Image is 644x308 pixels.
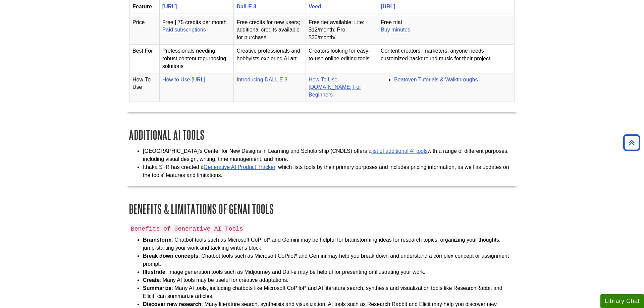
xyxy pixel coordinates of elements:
[600,294,644,308] button: Library Chat
[236,4,256,9] a: Dall-E 3
[381,4,395,9] a: [URL]
[143,301,201,307] strong: Discover new research
[306,45,378,73] td: Creators looking for easy-to-use online editing tools
[126,126,518,144] h2: Additional AI Tools
[143,276,515,284] li: : Many AI tools may be useful for creative adaptations.
[143,285,171,291] strong: Summarize
[130,45,160,73] td: Best For
[159,16,234,45] td: Free | 75 credits per month
[129,225,245,233] code: Benefits of Generative AI Tools
[143,253,198,259] strong: Break down concepts
[130,16,160,45] td: Price
[394,77,478,82] a: Beatoven Tutorials & Walkthroughs
[143,277,160,283] strong: Create
[143,252,515,268] li: : Chatbot tools such as Microsoft CoPilot* and Gemini may help you break down and understand a co...
[143,268,515,276] li: : Image generation tools such as Midjourney and Dall-e may be helpful for presenting or illustrat...
[236,77,287,82] a: Introducing DALL E 3
[378,16,515,45] td: Free trial
[143,284,515,300] li: : Many AI tools, including chatbots like Microsoft CoPilot* and AI literature search, synthesis a...
[143,237,171,243] strong: Brainstorm
[143,163,515,179] li: Ithaka S+R has created a , which lists tools by their primary purposes and includes pricing infor...
[381,27,410,33] a: Buy minutes
[130,73,160,102] td: How-To-Use
[162,4,177,9] a: [URL]
[159,45,234,73] td: Professionals needing robust content repurposing solutions
[306,16,378,45] td: Free tier available; Lite: $12/month; Pro: $30/month/
[372,148,428,154] a: list of additional AI tools
[143,269,165,275] strong: Illustrate
[234,16,306,45] td: Free credits for new users; additional credits available for purchase
[204,164,275,170] a: Generative AI Product Tracker
[309,77,361,98] a: How To Use [DOMAIN_NAME] For Beginners
[621,138,642,147] a: Back to Top
[126,200,518,218] h2: Benefits & Limitations of GenAI Tools
[234,45,306,73] td: Creative professionals and hobbyists exploring AI art
[162,27,206,33] a: Paid subscriptions
[162,77,205,82] a: How to Use [URL]
[143,147,515,163] li: [GEOGRAPHIC_DATA]'s Center for New Designs in Learning and Scholarship (CNDLS) offers a with a ra...
[378,45,515,73] td: Content creators, marketers, anyone needs customized background music for their project.
[143,236,515,252] li: : Chatbot tools such as Microsoft CoPilot* and Gemini may be helpful for brainstorming ideas for ...
[309,4,321,9] a: Veed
